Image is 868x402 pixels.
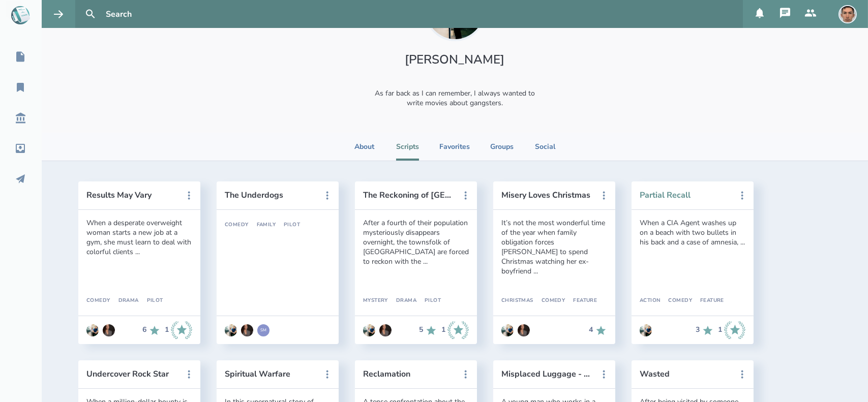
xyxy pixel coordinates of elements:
img: user_1673573717-crop.jpg [640,324,652,336]
div: 4 [589,326,593,334]
div: Pilot [276,222,300,228]
button: Results May Vary [86,191,178,200]
h1: [PERSON_NAME] [362,51,549,68]
div: Feature [692,298,724,304]
img: user_1756948650-crop.jpg [839,5,857,23]
div: Comedy [661,298,693,304]
li: Favorites [439,133,470,161]
div: Comedy [225,222,249,228]
button: Partial Recall [640,191,731,200]
div: Christmas [501,298,533,304]
div: 1 [165,326,169,334]
li: About [353,133,376,161]
div: 5 [419,326,423,334]
button: Reclamation [363,369,455,379]
button: Undercover Rock Star [86,369,178,379]
button: Misery Loves Christmas [501,191,593,200]
div: Feature [565,298,597,304]
div: SM [257,324,270,336]
div: Mystery [363,298,388,304]
div: Drama [110,298,139,304]
div: Pilot [139,298,163,304]
img: user_1673573717-crop.jpg [86,324,99,336]
img: user_1673573717-crop.jpg [225,324,237,336]
div: After a fourth of their population mysteriously disappears overnight, the townsfolk of [GEOGRAPHI... [363,218,469,266]
a: SM [257,319,270,342]
div: It’s not the most wonderful time of the year when family obligation forces [PERSON_NAME] to spend... [501,218,607,276]
button: Spiritual Warfare [225,369,316,379]
img: user_1604966854-crop.jpg [241,324,253,336]
img: user_1604966854-crop.jpg [379,324,392,336]
img: user_1673573717-crop.jpg [363,324,375,336]
div: 6 [142,326,146,334]
li: Scripts [396,133,419,161]
li: Social [534,133,556,161]
div: 6 Recommends [142,321,161,339]
img: user_1604966854-crop.jpg [103,324,115,336]
a: Go to Anthony Miguel Cantu's profile [640,319,652,342]
div: Drama [388,298,416,304]
div: 1 Industry Recommends [718,321,745,339]
div: 1 [441,326,445,334]
div: As far back as I can remember, I always wanted to write movies about gangsters. [362,80,549,116]
div: 3 [696,326,700,334]
div: Pilot [416,298,441,304]
div: 1 [718,326,722,334]
div: When a CIA Agent washes up on a beach with two bullets in his back and a case of amnesia, ... [640,218,745,247]
li: Groups [490,133,514,161]
div: Comedy [533,298,565,304]
div: Comedy [86,298,110,304]
div: Family [249,222,276,228]
div: When a desperate overweight woman starts a new job at a gym, she must learn to deal with colorful... [86,218,192,257]
button: Misplaced Luggage - Working Title [501,369,593,379]
div: 1 Industry Recommends [165,321,192,339]
button: The Underdogs [225,191,316,200]
button: The Reckoning of [GEOGRAPHIC_DATA] [363,191,455,200]
img: user_1604966854-crop.jpg [518,324,530,336]
div: 4 Recommends [589,324,607,336]
img: user_1673573717-crop.jpg [501,324,514,336]
div: 5 Recommends [419,321,437,339]
div: Action [640,298,661,304]
div: 3 Recommends [696,321,714,339]
div: 1 Industry Recommends [441,321,469,339]
button: Wasted [640,369,731,379]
